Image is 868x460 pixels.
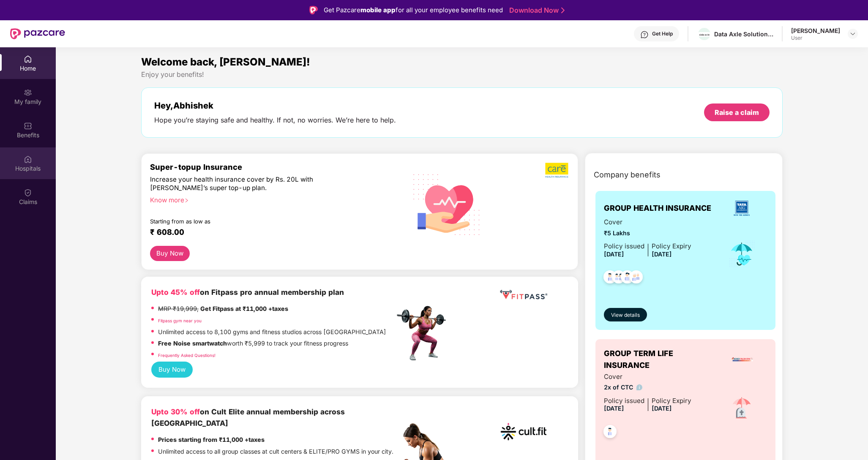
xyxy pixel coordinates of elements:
[714,30,773,38] div: Data Axle Solutions Private Limited
[150,196,390,202] div: Know more
[158,339,348,348] p: worth ₹5,999 to track your fitness progress
[604,229,691,238] span: ₹5 Lakhs
[617,268,638,289] img: svg+xml;base64,PHN2ZyB4bWxucz0iaHR0cDovL3d3dy53My5vcmcvMjAwMC9zdmciIHdpZHRoPSI0OC45NDMiIGhlaWdodD...
[652,250,672,258] span: [DATE]
[150,162,395,171] div: Super-topup Insurance
[604,250,624,258] span: [DATE]
[150,246,190,261] button: Buy Now
[394,304,453,363] img: fpp.png
[141,70,783,79] div: Enjoy your benefits!
[154,101,396,111] div: Hey, Abhishek
[150,218,359,224] div: Starting from as low as
[604,308,647,321] button: View details
[600,268,620,289] img: svg+xml;base64,PHN2ZyB4bWxucz0iaHR0cDovL3d3dy53My5vcmcvMjAwMC9zdmciIHdpZHRoPSI0OC45NDMiIGhlaWdodD...
[150,175,358,192] div: Increase your health insurance cover by Rs. 20L with [PERSON_NAME]’s super top-up plan.
[498,287,549,302] img: fppp.png
[652,396,691,406] div: Policy Expiry
[626,268,647,289] img: svg+xml;base64,PHN2ZyB4bWxucz0iaHR0cDovL3d3dy53My5vcmcvMjAwMC9zdmciIHdpZHRoPSI0OC45NDMiIGhlaWdodD...
[604,405,624,412] span: [DATE]
[849,30,856,37] img: svg+xml;base64,PHN2ZyBpZD0iRHJvcGRvd24tMzJ4MzIiIHhtbG5zPSJodHRwOi8vd3d3LnczLm9yZy8yMDAwL3N2ZyIgd2...
[652,405,672,412] span: [DATE]
[151,288,344,297] b: on Fitpass pro annual membership plan
[730,197,753,220] img: insurerLogo
[150,227,386,237] div: ₹ 608.00
[611,311,640,319] span: View details
[151,407,200,416] b: Upto 30% off
[158,436,265,443] strong: Prices starting from ₹11,000 +taxes
[24,88,32,97] img: svg+xml;base64,PHN2ZyB3aWR0aD0iMjAiIGhlaWdodD0iMjAiIHZpZXdCb3g9IjAgMCAyMCAyMCIgZmlsbD0ibm9uZSIgeG...
[200,305,288,312] strong: Get Fitpass at ₹11,000 +taxes
[309,6,318,14] img: Logo
[158,327,386,337] p: Unlimited access to 8,100 gyms and fitness studios across [GEOGRAPHIC_DATA]
[151,362,193,378] button: Buy Now
[498,406,549,457] img: cult.png
[151,288,200,297] b: Upto 45% off
[24,55,32,63] img: svg+xml;base64,PHN2ZyBpZD0iSG9tZSIgeG1sbnM9Imh0dHA6Ly93d3cudzMub3JnLzIwMDAvc3ZnIiB3aWR0aD0iMjAiIG...
[158,447,393,456] p: Unlimited access to all group classes at cult centers & ELITE/PRO GYMS in your city.
[561,6,565,15] img: Stroke
[509,6,562,15] a: Download Now
[727,394,756,423] img: icon
[10,28,65,39] img: New Pazcare Logo
[698,32,710,37] img: WhatsApp%20Image%202022-10-27%20at%2012.58.27.jpeg
[604,202,711,214] span: GROUP HEALTH INSURANCE
[141,56,310,68] span: Welcome back, [PERSON_NAME]!
[151,407,345,427] b: on Cult Elite annual membership across [GEOGRAPHIC_DATA]
[600,422,620,443] img: svg+xml;base64,PHN2ZyB4bWxucz0iaHR0cDovL3d3dy53My5vcmcvMjAwMC9zdmciIHdpZHRoPSI0OC45NDMiIGhlaWdodD...
[791,27,840,35] div: [PERSON_NAME]
[715,108,759,117] div: Raise a claim
[158,340,227,347] strong: Free Noise smartwatch
[728,240,756,268] img: icon
[604,372,691,382] span: Cover
[24,122,32,130] img: svg+xml;base64,PHN2ZyBpZD0iQmVuZWZpdHMiIHhtbG5zPSJodHRwOi8vd3d3LnczLm9yZy8yMDAwL3N2ZyIgd2lkdGg9Ij...
[636,384,643,391] img: info
[158,318,202,323] a: Fitpass gym near you
[360,6,396,14] strong: mobile app
[184,198,189,203] span: right
[604,348,718,372] span: GROUP TERM LIFE INSURANCE
[609,268,629,289] img: svg+xml;base64,PHN2ZyB4bWxucz0iaHR0cDovL3d3dy53My5vcmcvMjAwMC9zdmciIHdpZHRoPSI0OC45MTUiIGhlaWdodD...
[604,383,691,392] span: 2x of CTC
[604,241,644,251] div: Policy issued
[158,353,216,358] a: Frequently Asked Questions!
[652,241,691,251] div: Policy Expiry
[640,30,649,39] img: svg+xml;base64,PHN2ZyBpZD0iSGVscC0zMngzMiIgeG1sbnM9Imh0dHA6Ly93d3cudzMub3JnLzIwMDAvc3ZnIiB3aWR0aD...
[324,5,503,15] div: Get Pazcare for all your employee benefits need
[24,155,32,163] img: svg+xml;base64,PHN2ZyBpZD0iSG9zcGl0YWxzIiB4bWxucz0iaHR0cDovL3d3dy53My5vcmcvMjAwMC9zdmciIHdpZHRoPS...
[604,396,644,406] div: Policy issued
[154,116,396,125] div: Hope you’re staying safe and healthy. If not, no worries. We’re here to help.
[407,163,487,245] img: svg+xml;base64,PHN2ZyB4bWxucz0iaHR0cDovL3d3dy53My5vcmcvMjAwMC9zdmciIHhtbG5zOnhsaW5rPSJodHRwOi8vd3...
[594,169,661,181] span: Company benefits
[791,35,840,41] div: User
[731,348,754,371] img: insurerLogo
[24,188,32,197] img: svg+xml;base64,PHN2ZyBpZD0iQ2xhaW0iIHhtbG5zPSJodHRwOi8vd3d3LnczLm9yZy8yMDAwL3N2ZyIgd2lkdGg9IjIwIi...
[158,305,199,312] del: MRP ₹19,999,
[604,217,691,227] span: Cover
[652,30,673,37] div: Get Help
[545,162,569,178] img: b5dec4f62d2307b9de63beb79f102df3.png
